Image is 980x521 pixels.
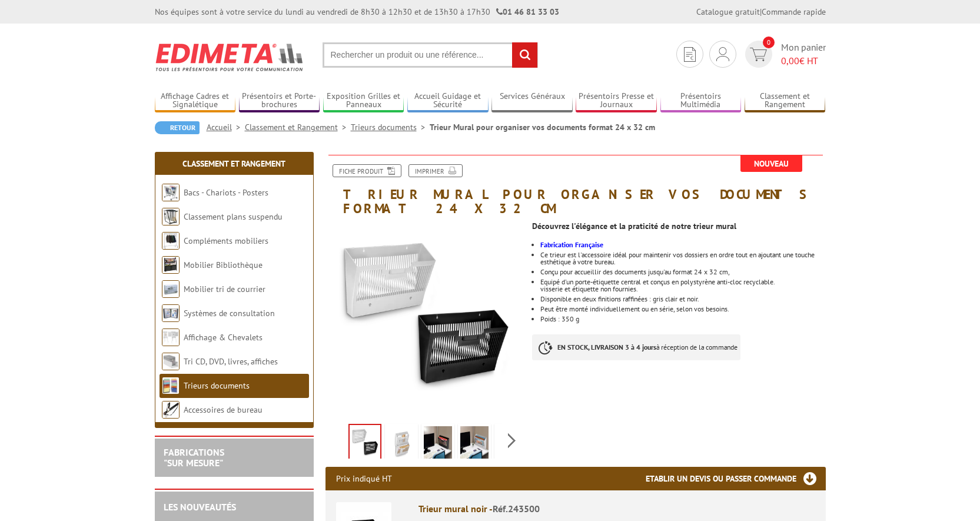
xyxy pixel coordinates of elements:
[430,121,655,133] li: Trieur Mural pour organiser vos documents format 24 x 32 cm
[696,6,826,18] div: |
[184,260,263,270] a: Mobilier Bibliothèque
[407,91,489,111] a: Accueil Guidage et Sécurité
[540,296,825,303] li: Disponible en deux finitions raffinées : gris clair et noir.
[164,446,224,469] a: FABRICATIONS"Sur Mesure"
[164,501,236,513] a: LES NOUVEAUTÉS
[184,284,265,294] a: Mobilier tri de courrier
[351,122,430,132] a: Trieurs documents
[740,155,802,172] span: Nouveau
[162,232,180,250] img: Compléments mobiliers
[155,91,236,111] a: Affichage Cadres et Signalétique
[155,121,200,134] a: Retour
[207,122,245,132] a: Accueil
[496,6,559,17] strong: 01 46 81 33 03
[540,278,825,286] p: Equipé d'un porte-étiquette central et conçus en polystyrène anti-cloc recyclable.
[460,426,489,463] img: trieur_mural_gris_clair_1_case_mise_en_scene_243501.jpg
[532,221,736,231] strong: Découvrez l'élégance et la praticité de notre trieur mural
[184,380,250,391] a: Trieurs documents
[333,164,401,177] a: Fiche produit
[184,332,263,343] a: Affichage & Chevalets
[540,268,825,276] li: Conçu pour accueillir des documents jusqu'au format 24 x 32 cm,
[540,251,825,266] li: Ce trieur est l'accessoire idéal pour maintenir vos dossiers en ordre tout en ajoutant une touche...
[184,308,275,318] a: Systèmes de consultation
[336,467,392,490] p: Prix indiqué HT
[762,6,826,17] a: Commande rapide
[745,91,826,111] a: Classement et Rangement
[155,6,559,18] div: Nos équipes sont à votre service du lundi au vendredi de 8h30 à 12h30 et de 13h30 à 17h30
[184,187,268,198] a: Bacs - Chariots - Posters
[532,334,740,360] p: à réception de la commande
[350,425,380,462] img: trieur_mural_noir_et_gris_clair_1_case_243500_243501.jpg
[763,36,775,48] span: 0
[162,353,180,370] img: Tri CD, DVD, livres, affiches
[750,48,767,61] img: devis rapide
[540,286,825,293] p: visserie et étiquette non fournies.
[387,426,416,463] img: trieur_mural_gris_clair_1case_se_fixent_en_grappe_243501.jpg
[323,91,404,111] a: Exposition Grilles et Panneaux
[239,91,320,111] a: Présentoirs et Porte-brochures
[182,158,285,169] a: Classement et Rangement
[742,41,826,68] a: devis rapide 0 Mon panier 0,00€ HT
[184,211,283,222] a: Classement plans suspendu
[184,356,278,367] a: Tri CD, DVD, livres, affiches
[506,431,517,450] span: Next
[660,91,742,111] a: Présentoirs Multimédia
[184,235,268,246] a: Compléments mobiliers
[162,256,180,274] img: Mobilier Bibliothèque
[162,304,180,322] img: Systèmes de consultation
[781,54,826,68] span: € HT
[323,42,538,68] input: Rechercher un produit ou une référence...
[646,467,826,490] h3: Etablir un devis ou passer commande
[684,47,696,62] img: devis rapide
[184,404,263,415] a: Accessoires de bureau
[540,316,825,323] li: Poids : 350 g
[716,47,729,61] img: devis rapide
[576,91,657,111] a: Présentoirs Presse et Journaux
[696,6,760,17] a: Catalogue gratuit
[162,401,180,419] img: Accessoires de bureau
[162,377,180,394] img: Trieurs documents
[418,502,815,516] div: Trieur mural noir -
[162,184,180,201] img: Bacs - Chariots - Posters
[512,42,537,68] input: rechercher
[493,503,540,515] span: Réf.243500
[408,164,463,177] a: Imprimer
[325,221,524,420] img: trieur_mural_noir_et_gris_clair_1_case_243500_243501.jpg
[491,91,573,111] a: Services Généraux
[781,41,826,68] span: Mon panier
[540,240,603,249] strong: Fabrication Française
[162,280,180,298] img: Mobilier tri de courrier
[557,343,656,351] strong: EN STOCK, LIVRAISON 3 à 4 jours
[497,426,525,463] img: trieur_mural_noir__1case_se_fixent_en_grappe_243500.jpg
[540,306,825,313] p: Peut être monté individuellement ou en série, selon vos besoins.
[245,122,351,132] a: Classement et Rangement
[424,426,452,463] img: trieur_mural_noir_1_case_mise_en_scene_243500.jpg
[162,208,180,225] img: Classement plans suspendu
[781,55,799,67] span: 0,00
[162,328,180,346] img: Affichage & Chevalets
[155,35,305,79] img: Edimeta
